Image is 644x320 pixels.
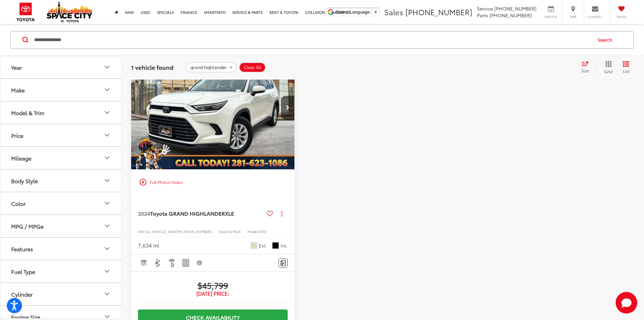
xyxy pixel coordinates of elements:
div: 7,634 mi [138,241,159,249]
button: View Disclaimer [194,256,206,270]
img: Space City Toyota [47,1,92,22]
button: PricePrice [0,124,122,146]
div: Cylinder [11,291,33,297]
img: Bluetooth® [153,259,162,267]
span: XLE [225,209,234,217]
button: Select sort value [578,60,596,74]
a: 2024Toyota GRAND HIGHLANDERXLE [138,210,264,217]
img: Comments [281,260,286,266]
button: remove grand%20highlander [186,62,237,72]
span: Select Language [336,9,370,15]
span: Contact [588,15,603,19]
div: Make [103,86,111,94]
span: Model: [247,229,259,234]
button: CylinderCylinder [0,283,122,305]
span: [DATE] Price: [138,290,288,297]
div: Make [11,86,25,93]
a: 2024 Toyota GRAND HIGHLANDER 2WD XLE FWD2024 Toyota GRAND HIGHLANDER 2WD XLE FWD2024 Toyota GRAND... [131,46,295,169]
button: Grid View [596,60,618,74]
span: Service [477,5,493,12]
div: Color [11,200,26,206]
span: Black [272,242,279,249]
span: Coastal Cream [251,242,257,249]
div: Body Style [11,177,38,184]
div: Price [103,131,111,139]
span: [PHONE_NUMBER] [405,6,472,17]
span: 1 vehicle found [131,63,173,71]
span: [PHONE_NUMBER] [490,12,532,19]
input: Search by Make, Model, or Keyword [33,31,591,48]
button: ColorColor [0,192,122,214]
span: Stock: [218,229,228,234]
button: Comments [279,258,288,268]
span: Saved [614,15,629,19]
div: MPG / MPGe [11,222,44,229]
div: Model & Trim [11,109,44,115]
span: Parts [477,12,488,19]
button: Clear All [239,62,266,72]
div: Mileage [11,154,31,161]
button: Body StyleBody Style [0,169,122,191]
button: Next image [281,96,294,120]
button: Search [591,31,622,48]
span: Clear All [244,64,262,70]
div: Body Style [103,176,111,185]
button: List View [618,60,635,74]
button: FeaturesFeatures [0,237,122,259]
button: Actions [276,208,288,219]
button: MPG / MPGeMPG / MPGe [0,215,122,237]
button: YearYear [0,56,122,78]
span: grand highlander [190,64,226,70]
span: 6702 [259,229,267,234]
div: Engine Size [11,313,40,320]
div: Year [103,63,111,71]
span: Map [566,15,580,19]
button: MakeMake [0,79,122,101]
div: 2024 Toyota GRAND HIGHLANDER XLE 0 [131,46,295,169]
span: VIN: [138,229,145,234]
svg: Start Chat [616,292,637,314]
img: 2024 Toyota GRAND HIGHLANDER 2WD XLE FWD [131,46,295,170]
div: Mileage [103,154,111,162]
span: $45,799 [138,280,288,290]
a: Select Language​ [336,9,378,15]
div: Fuel Type [11,268,35,274]
div: Model & Trim [103,108,111,116]
div: Price [11,132,23,138]
div: Year [11,64,22,70]
img: 3rd Row Seating [182,259,190,267]
span: ▼ [374,9,378,15]
div: Cylinder [103,290,111,298]
span: 52765A [228,229,241,234]
button: Toggle Chat Window [616,292,637,314]
span: dropdown dots [281,211,282,216]
div: Features [103,244,111,253]
div: Features [11,245,33,252]
div: Color [103,199,111,207]
button: MileageMileage [0,147,122,169]
div: Fuel Type [103,267,111,275]
span: Toyota GRAND HIGHLANDER [150,209,225,217]
span: 2024 [138,209,150,217]
span: Ext. [259,242,267,249]
button: Fuel TypeFuel Type [0,260,122,282]
span: Service [543,15,558,19]
span: Sales [384,6,403,17]
span: [US_VEHICLE_IDENTIFICATION_NUMBER] [145,229,212,234]
span: [PHONE_NUMBER] [494,5,536,12]
span: Int. [281,242,288,249]
span: Grid [604,68,613,74]
img: Adaptive Cruise Control [139,259,148,267]
img: Remote Start [168,259,176,267]
span: Sort [581,68,589,73]
span: List [623,68,629,73]
div: MPG / MPGe [103,222,111,230]
button: Model & TrimModel & Trim [0,101,122,123]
